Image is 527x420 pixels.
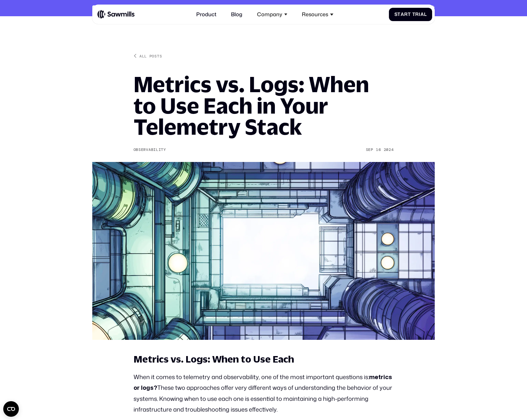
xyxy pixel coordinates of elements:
[384,147,394,152] div: 2024
[134,74,394,138] h1: Metrics vs. Logs: When to Use Each in Your Telemetry Stack
[257,11,282,17] div: Company
[139,53,162,58] div: All posts
[397,12,401,17] span: t
[134,53,162,58] a: All posts
[366,147,373,152] div: Sep
[134,353,294,364] strong: Metrics vs. Logs: When to Use Each
[415,12,419,17] span: r
[134,147,166,152] div: Observability
[419,12,420,17] span: i
[420,12,424,17] span: a
[424,12,427,17] span: l
[3,401,19,417] button: Open CMP widget
[302,11,328,17] div: Resources
[376,147,381,152] div: 16
[192,7,220,21] a: Product
[401,12,404,17] span: a
[404,12,408,17] span: r
[412,12,416,17] span: T
[394,12,398,17] span: S
[227,7,246,21] a: Blog
[389,8,432,21] a: StartTrial
[408,12,411,17] span: t
[298,7,337,21] div: Resources
[253,7,291,21] div: Company
[134,372,394,415] p: When it comes to telemetry and observability, one of the most important questions is: These two a...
